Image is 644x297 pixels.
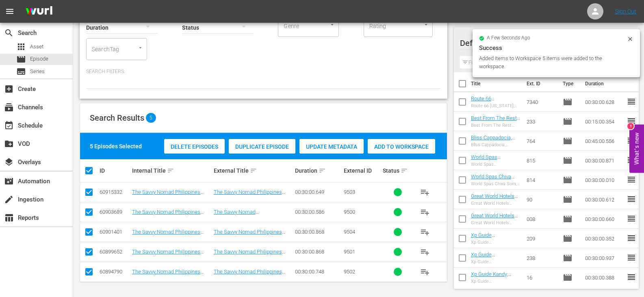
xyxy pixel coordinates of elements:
[214,269,285,281] a: The Savvy Nomad Philippines [GEOGRAPHIC_DATA]
[627,233,636,243] span: reorder
[401,167,408,174] span: sort
[420,267,430,277] span: playlist_add
[132,166,211,176] div: Internal Title
[563,97,572,107] span: Episode
[250,167,257,174] span: sort
[420,187,430,197] span: playlist_add
[471,72,522,95] th: Title
[627,123,634,129] div: 1
[523,151,559,170] td: 815
[30,55,48,63] span: Episode
[295,166,341,176] div: Duration
[582,92,627,112] td: 00:30:00.628
[563,234,572,243] span: Episode
[471,173,520,198] a: World Spas Chiva Som, [GEOGRAPHIC_DATA] (DU)
[471,134,520,153] a: Bliss Cappadocia, [GEOGRAPHIC_DATA] (DU)
[4,139,14,149] span: VOD
[627,194,636,204] span: reorder
[523,248,559,268] td: 238
[471,142,520,147] div: Bliss Cappadocia, [GEOGRAPHIC_DATA]
[20,2,59,21] img: ans4CAIJ8jUAAAAAAAAAAAAAAAAAAAAAAAAgQb4GAAAAAAAAAAAAAAAAAAAAAAAAJMjXAAAAAAAAAAAAAAAAAAAAAAAAgAT5G...
[582,112,627,131] td: 00:15:00.354
[132,209,204,221] a: The Savvy Nomad Philippines [GEOGRAPHIC_DATA] (DU)
[16,67,26,76] span: Series
[415,242,435,262] button: playlist_add
[415,202,435,222] button: playlist_add
[4,157,14,167] span: Overlays
[4,195,14,204] span: Ingestion
[627,116,636,126] span: reorder
[479,54,625,71] div: Added Items to Workspace 5 items were added to the workspace.
[299,139,364,154] button: Update Metadata
[90,113,144,123] span: Search Results
[523,112,559,131] td: 233
[137,44,144,52] button: Open
[328,21,336,28] button: Open
[582,151,627,170] td: 00:30:00.871
[471,279,520,284] div: Xp Guide [GEOGRAPHIC_DATA], [GEOGRAPHIC_DATA]
[132,269,204,281] a: The Savvy Nomad Philippines [GEOGRAPHIC_DATA] (DU)
[627,214,636,223] span: reorder
[582,248,627,268] td: 00:30:00.937
[523,92,559,112] td: 7340
[582,268,627,287] td: 00:30:00.388
[146,113,156,123] span: 5
[420,207,430,217] span: playlist_add
[615,8,636,15] a: Sign Out
[523,190,559,209] td: 90
[90,142,142,150] div: 5 Episodes Selected
[100,189,130,195] div: 60915332
[460,32,625,54] div: Default Workspace
[627,175,636,184] span: reorder
[229,143,295,150] span: Duplicate Episode
[420,247,430,257] span: playlist_add
[479,43,633,53] div: Success
[471,232,520,262] a: Xp Guide [GEOGRAPHIC_DATA], [GEOGRAPHIC_DATA] (DU)
[4,102,14,112] span: Channels
[471,201,520,206] div: Great World Hotels Huvafen Fushi 2, [GEOGRAPHIC_DATA]
[16,54,26,64] span: Episode
[415,262,435,282] button: playlist_add
[523,229,559,248] td: 209
[132,229,204,241] a: The Savvy Nomad Philippines Coron (DU)
[344,269,355,275] span: 9502
[295,189,341,195] div: 00:30:00.649
[563,273,572,282] span: Episode
[383,166,413,176] div: Status
[30,43,43,51] span: Asset
[132,249,204,261] a: The Savvy Nomad Philippines Caramoan (DU)
[4,84,14,94] span: Create
[522,72,557,95] th: Ext. ID
[627,272,636,282] span: reorder
[563,195,572,204] span: Episode
[16,42,26,52] span: Asset
[471,240,520,245] div: Xp Guide [GEOGRAPHIC_DATA], [GEOGRAPHIC_DATA]
[100,269,130,275] div: 60894790
[214,249,285,261] a: The Savvy Nomad Philippines Caramoan
[132,189,204,201] a: The Savvy Nomad Philippines Bohol (DU)
[627,155,636,165] span: reorder
[487,35,530,41] span: a few seconds ago
[229,139,295,154] button: Duplicate Episode
[344,249,355,255] span: 9501
[471,193,520,217] a: Great World Hotels Huvafen Fushi 2, [GEOGRAPHIC_DATA] (DU)
[420,227,430,237] span: playlist_add
[415,222,435,242] button: playlist_add
[368,139,435,154] button: Add to Workspace
[295,229,341,235] div: 00:30:00.868
[214,189,285,201] a: The Savvy Nomad Philippines Bohol
[100,249,130,255] div: 60899652
[471,95,520,120] a: Route 66 [US_STATE],[GEOGRAPHIC_DATA] (DU)
[582,170,627,190] td: 00:30:00.010
[344,189,355,195] span: 9503
[627,97,636,106] span: reorder
[523,209,559,229] td: 008
[368,143,435,150] span: Add to Workspace
[629,124,644,173] button: Open Feedback Widget
[563,136,572,146] span: Episode
[471,115,520,133] a: Best From The Rest [GEOGRAPHIC_DATA] Top Sees (DU)
[167,167,174,174] span: sort
[471,162,520,167] div: World Spas [GEOGRAPHIC_DATA]
[4,28,14,38] span: Search
[319,167,326,174] span: sort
